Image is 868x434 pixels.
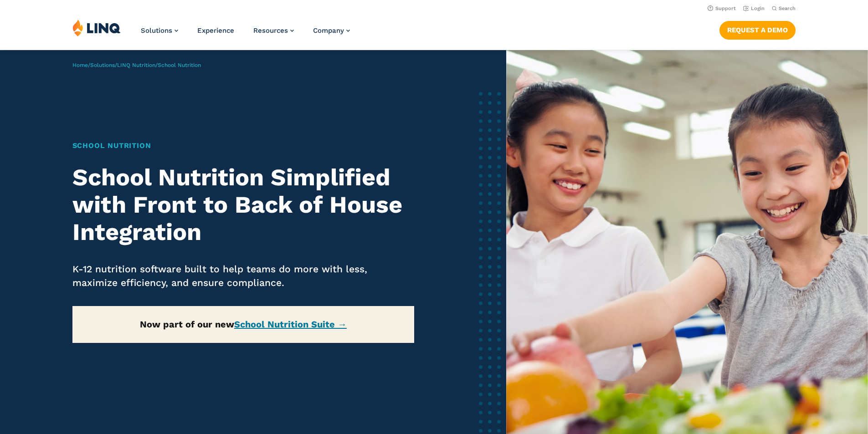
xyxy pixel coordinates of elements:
[313,26,350,35] a: Company
[708,5,736,11] a: Support
[779,5,796,11] span: Search
[158,62,201,68] span: School Nutrition
[234,319,347,330] a: School Nutrition Suite →
[72,19,121,36] img: LINQ | K‑12 Software
[140,319,347,330] strong: Now part of our new
[72,140,415,151] h1: School Nutrition
[72,62,88,68] a: Home
[72,164,415,245] h2: School Nutrition Simplified with Front to Back of House Integration
[197,26,234,35] a: Experience
[719,19,796,39] nav: Button Navigation
[772,5,796,12] button: Open Search Bar
[253,26,288,35] span: Resources
[743,5,765,11] a: Login
[313,26,344,35] span: Company
[72,262,415,290] p: K-12 nutrition software built to help teams do more with less, maximize efficiency, and ensure co...
[90,62,115,68] a: Solutions
[117,62,155,68] a: LINQ Nutrition
[141,26,178,35] a: Solutions
[253,26,294,35] a: Resources
[141,19,350,49] nav: Primary Navigation
[72,62,201,68] span: / / /
[719,21,796,39] a: Request a Demo
[141,26,172,35] span: Solutions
